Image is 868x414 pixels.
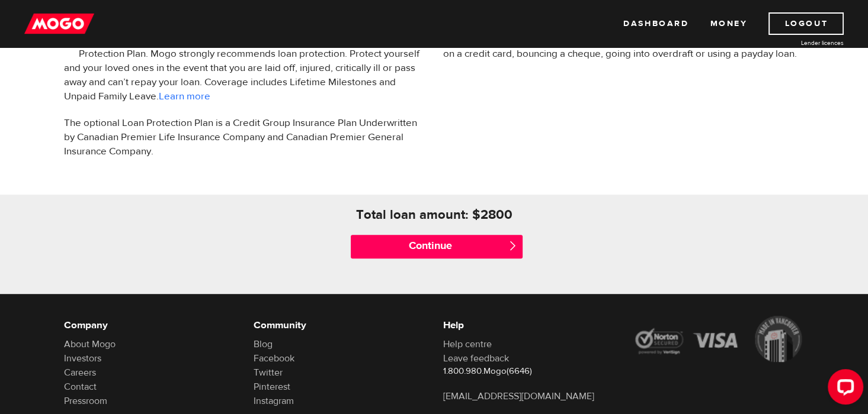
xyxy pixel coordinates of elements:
[254,367,283,379] a: Twitter
[64,381,97,393] a: Contact
[64,318,236,332] h6: Company
[356,206,481,223] h4: Total loan amount: $
[64,116,425,159] p: The optional Loan Protection Plan is a Credit Group Insurance Plan Underwritten by Canadian Premi...
[443,352,509,364] a: Leave feedback
[508,241,518,251] span: 
[254,352,294,364] a: Facebook
[443,338,492,350] a: Help centre
[64,367,96,379] a: Careers
[159,90,210,103] a: Learn more
[633,316,805,362] img: legal-icons-92a2ffecb4d32d839781d1b4e4802d7b.png
[24,12,94,35] img: mogo_logo-11ee424be714fa7cbb0f0f49df9e16ec.png
[443,390,594,402] a: [EMAIL_ADDRESS][DOMAIN_NAME]
[64,33,425,103] p: Please present me with the features & benefits of the optional Loan Balance Protection Plan. Mogo...
[254,318,425,332] h6: Community
[443,366,615,377] p: 1.800.980.Mogo(6646)
[710,12,747,35] a: Money
[755,38,844,47] a: Lender licences
[818,364,868,414] iframe: LiveChat chat widget
[254,338,273,350] a: Blog
[481,206,513,223] h4: 2800
[768,12,844,35] a: Logout
[64,352,101,364] a: Investors
[351,235,523,258] input: Continue
[623,12,688,35] a: Dashboard
[64,395,107,407] a: Pressroom
[254,395,294,407] a: Instagram
[443,318,615,332] h6: Help
[64,338,116,350] a: About Mogo
[254,381,290,393] a: Pinterest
